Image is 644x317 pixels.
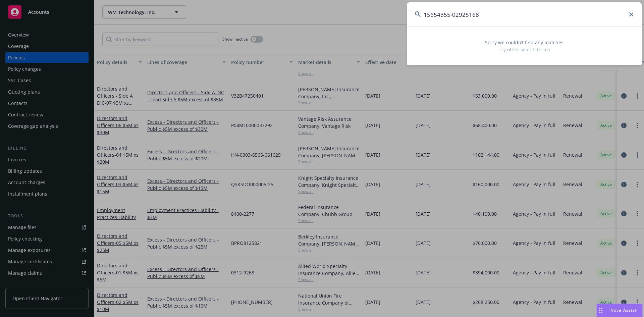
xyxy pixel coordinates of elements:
[597,304,605,317] div: Drag to move
[610,307,637,313] span: Nova Assist
[415,39,634,46] span: Sorry we couldn’t find any matches
[407,2,642,27] input: Search...
[596,304,643,317] button: Nova Assist
[415,46,634,53] span: Try other search terms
